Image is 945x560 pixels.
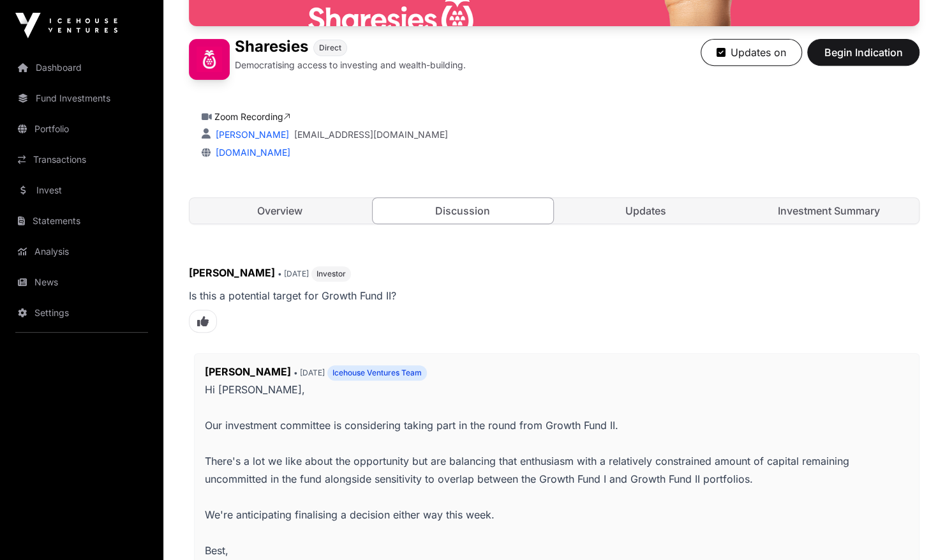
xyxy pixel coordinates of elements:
[823,45,904,60] span: Begin Indication
[214,111,290,122] a: Zoom Recording
[556,198,736,223] a: Updates
[189,39,230,80] img: Sharesies
[10,299,153,327] a: Settings
[332,368,422,378] span: Icehouse Ventures Team
[807,39,919,66] button: Begin Indication
[807,52,919,64] a: Begin Indication
[881,499,945,560] iframe: Chat Widget
[701,39,802,66] button: Updates on
[205,365,291,378] span: [PERSON_NAME]
[316,269,346,279] span: Investor
[10,268,153,296] a: News
[189,266,275,279] span: [PERSON_NAME]
[278,269,309,278] span: • [DATE]
[213,129,289,140] a: [PERSON_NAME]
[190,198,919,223] nav: Tabs
[10,146,153,174] a: Transactions
[189,310,217,333] span: Like this comment
[10,238,153,266] a: Analysis
[10,115,153,143] a: Portfolio
[319,43,341,53] span: Direct
[10,176,153,204] a: Invest
[235,59,466,72] p: Democratising access to investing and wealth-building.
[294,368,325,377] span: • [DATE]
[10,207,153,235] a: Statements
[235,39,308,56] h1: Sharesies
[189,287,919,305] p: Is this a potential target for Growth Fund II?
[15,13,117,38] img: Icehouse Ventures Logo
[211,147,290,158] a: [DOMAIN_NAME]
[738,198,919,223] a: Investment Summary
[10,84,153,112] a: Fund Investments
[294,128,448,141] a: [EMAIL_ADDRESS][DOMAIN_NAME]
[190,198,370,223] a: Overview
[10,54,153,82] a: Dashboard
[372,197,554,224] a: Discussion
